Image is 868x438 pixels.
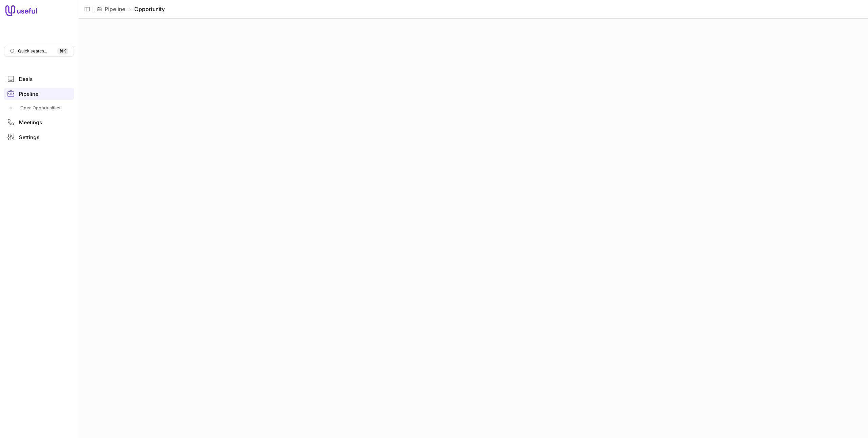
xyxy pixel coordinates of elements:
[57,48,68,54] kbd: ⌘ K
[4,131,74,143] a: Settings
[19,91,38,96] span: Pipeline
[4,73,74,85] a: Deals
[128,5,165,13] li: Opportunity
[4,88,74,100] a: Pipeline
[105,5,125,13] a: Pipeline
[18,48,47,54] span: Quick search...
[19,135,39,140] span: Settings
[4,116,74,128] a: Meetings
[19,120,42,125] span: Meetings
[4,103,74,113] div: Pipeline submenu
[19,76,33,82] span: Deals
[4,103,74,113] a: Open Opportunities
[92,5,94,13] span: |
[82,4,92,14] button: Collapse sidebar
